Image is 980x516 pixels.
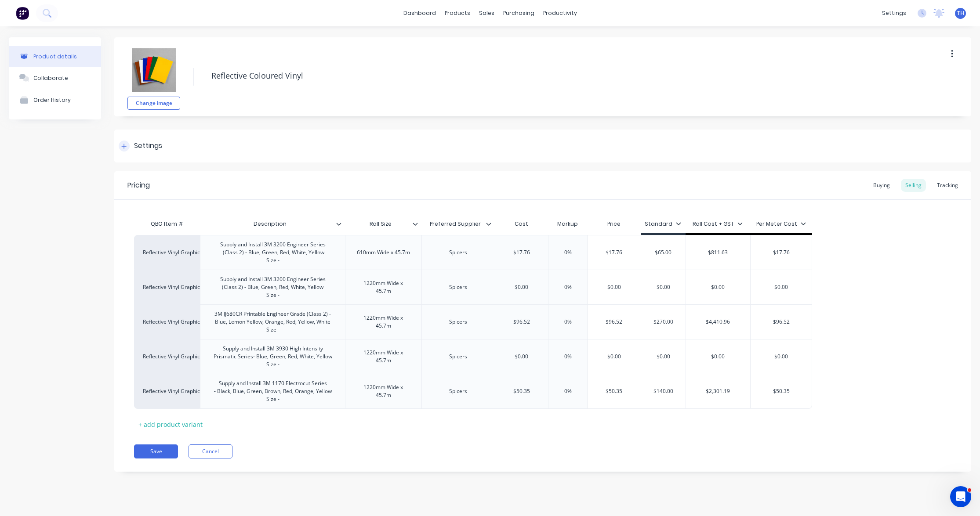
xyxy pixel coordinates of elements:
[143,283,191,291] div: Reflective Vinyl Graphics
[399,7,440,20] a: dashboard
[751,380,812,402] div: $50.35
[548,215,587,233] div: Markup
[33,53,77,60] div: Product details
[436,247,480,258] div: Spicers
[546,276,590,298] div: 0%
[686,276,751,298] div: $0.00
[901,179,926,192] div: Selling
[957,9,964,17] span: TH
[686,242,751,263] div: $811.63
[495,242,548,263] div: $17.76
[134,141,162,152] div: Settings
[495,380,548,402] div: $50.35
[143,353,191,361] div: Reflective Vinyl Graphics
[207,65,871,86] textarea: Reflective Coloured Vinyl
[475,7,499,20] div: sales
[588,346,641,368] div: $0.00
[641,346,686,368] div: $0.00
[33,97,71,103] div: Order History
[134,270,812,304] div: Reflective Vinyl GraphicsSupply and Install 3M 3200 Engineer Series (Class 2) - Blue, Green, Red,...
[9,46,101,67] button: Product details
[878,7,911,20] div: settings
[345,213,416,235] div: Roll Size
[349,382,418,401] div: 1220mm Wide x 45.7m
[349,347,418,366] div: 1220mm Wide x 45.7m
[641,311,686,333] div: $270.00
[134,304,812,339] div: Reflective Vinyl Graphics3M IJ680CR Printable Engineer Grade (Class 2) - Blue, Lemon Yellow, Oran...
[9,89,101,111] button: Order History
[751,242,812,263] div: $17.76
[200,215,345,233] div: Description
[349,312,418,332] div: 1220mm Wide x 45.7m
[869,179,894,192] div: Buying
[693,220,743,228] div: Roll Cost + GST
[546,380,590,402] div: 0%
[587,215,641,233] div: Price
[127,44,180,110] div: fileChange image
[134,418,207,431] div: + add product variant
[421,213,490,235] div: Preferred Supplier
[127,97,180,110] button: Change image
[345,215,421,233] div: Roll Size
[204,308,341,336] div: 3M IJ680CR Printable Engineer Grade (Class 2) - Blue, Lemon Yellow, Orange, Red, Yellow, White Si...
[686,311,751,333] div: $4,410.96
[436,281,480,293] div: Spicers
[588,380,641,402] div: $50.35
[143,387,191,395] div: Reflective Vinyl Graphics
[132,48,176,92] img: file
[546,311,590,333] div: 0%
[641,242,686,263] div: $65.00
[539,7,581,20] div: productivity
[134,374,812,409] div: Reflective Vinyl GraphicsSupply and Install 3M 1170 Electrocut Series - Black, Blue, Green, Brown...
[189,444,232,458] button: Cancel
[200,213,340,235] div: Description
[950,486,971,507] iframe: Intercom live chat
[933,179,962,192] div: Tracking
[143,318,191,326] div: Reflective Vinyl Graphics
[686,380,751,402] div: $2,301.19
[751,346,812,368] div: $0.00
[440,7,475,20] div: products
[9,67,101,89] button: Collaborate
[751,311,812,333] div: $96.52
[495,311,548,333] div: $96.52
[421,215,495,233] div: Preferred Supplier
[134,444,178,458] button: Save
[495,215,548,233] div: Cost
[134,339,812,374] div: Reflective Vinyl GraphicsSupply and Install 3M 3930 High Intensity Prismatic Series- Blue, Green,...
[588,276,641,298] div: $0.00
[350,247,417,258] div: 610mm Wide x 45.7m
[641,380,686,402] div: $140.00
[436,351,480,362] div: Spicers
[751,276,812,298] div: $0.00
[213,239,333,266] div: Supply and Install 3M 3200 Engineer Series (Class 2) - Blue, Green, Red, White, Yellow Size -
[546,242,590,263] div: 0%
[499,7,539,20] div: purchasing
[641,276,686,298] div: $0.00
[495,276,548,298] div: $0.00
[588,311,641,333] div: $96.52
[213,274,333,301] div: Supply and Install 3M 3200 Engineer Series (Class 2) - Blue, Green, Red, White, Yellow Size -
[546,346,590,368] div: 0%
[756,220,806,228] div: Per Meter Cost
[207,343,339,370] div: Supply and Install 3M 3930 High Intensity Prismatic Series- Blue, Green, Red, White, Yellow Size -
[645,220,681,228] div: Standard
[33,75,68,81] div: Collaborate
[495,346,548,368] div: $0.00
[134,235,812,270] div: Reflective Vinyl GraphicsSupply and Install 3M 3200 Engineer Series (Class 2) - Blue, Green, Red,...
[127,180,150,191] div: Pricing
[588,242,641,263] div: $17.76
[686,346,751,368] div: $0.00
[134,215,200,233] div: QBO Item #
[16,7,29,20] img: Factory
[143,249,191,256] div: Reflective Vinyl Graphics
[207,378,339,405] div: Supply and Install 3M 1170 Electrocut Series - Black, Blue, Green, Brown, Red, Orange, Yellow Size -
[436,386,480,397] div: Spicers
[349,278,418,297] div: 1220mm Wide x 45.7m
[436,316,480,328] div: Spicers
